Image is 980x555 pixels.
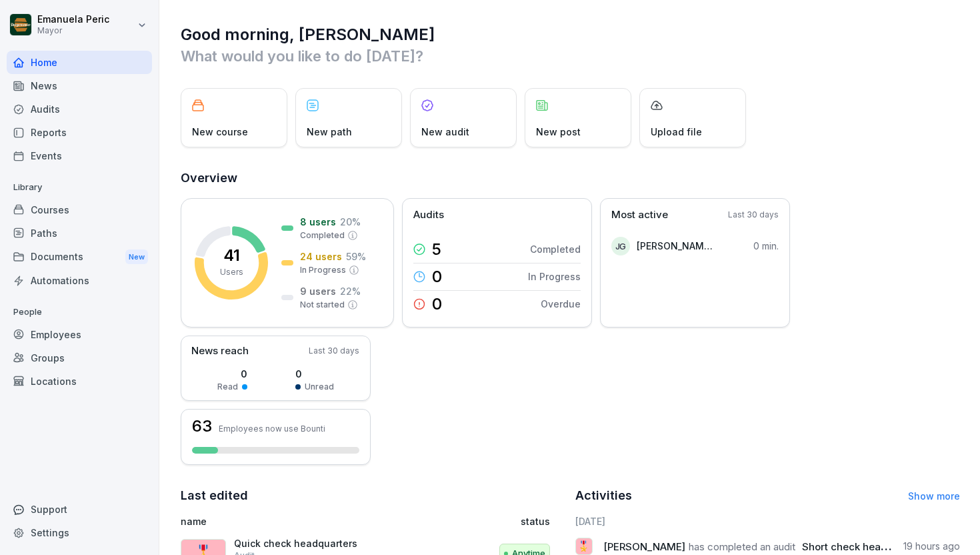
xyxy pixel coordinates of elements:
font: Support [31,504,67,515]
font: Audits [413,208,444,221]
a: DocumentsNew [7,245,152,269]
font: New [129,252,145,261]
font: Courses [31,204,69,215]
font: 41 [223,245,240,265]
font: Good morning, [PERSON_NAME] [181,25,435,44]
font: New path [307,126,352,137]
a: Automations [7,269,152,292]
font: Documents [31,251,83,262]
font: Short check headquarters [802,539,929,553]
font: [PERSON_NAME] [603,540,685,553]
font: 22 [340,286,352,297]
font: Paths [31,227,57,239]
font: 19 hours ago [903,540,960,552]
font: has completed an audit [689,540,795,553]
a: News [7,74,152,97]
font: Events [31,150,62,161]
font: Settings [31,527,69,538]
font: 20 [340,216,352,227]
a: Home [7,51,152,74]
font: name [181,516,207,527]
font: 5 [432,239,441,259]
font: status [521,516,550,527]
a: Show more [908,490,960,502]
font: Last 30 days [309,346,359,356]
font: In Progress [300,265,346,275]
a: Locations [7,370,152,393]
font: Not started [300,300,345,310]
font: Locations [31,376,77,387]
font: Last 30 days [728,209,779,219]
font: 0 [432,294,442,314]
font: JG [615,241,626,251]
a: Paths [7,221,152,245]
a: Settings [7,521,152,544]
font: New audit [421,126,469,137]
a: Employees [7,323,152,346]
font: 63 [192,416,212,436]
font: In Progress [528,271,581,282]
font: People [13,306,42,317]
font: Read [217,382,238,392]
font: Automations [31,275,89,286]
font: Groups [31,352,65,364]
font: Users [220,267,243,277]
font: Upload file [651,126,702,137]
font: % [352,216,361,227]
a: Groups [7,346,152,370]
font: [PERSON_NAME] [PERSON_NAME] [637,240,791,251]
font: % [357,251,366,262]
font: Peric [86,13,109,25]
font: New course [192,126,248,137]
font: Emanuela [37,13,83,25]
font: [DATE] [575,516,605,527]
font: Home [31,57,57,68]
a: Reports [7,121,152,144]
font: % [352,286,361,297]
a: Audits [7,97,152,121]
font: Reports [31,127,67,138]
font: 0 min. [753,240,779,251]
font: Employees [31,329,81,340]
font: 🎖️ [577,540,590,552]
font: What would you like to do [DATE]? [181,47,423,65]
font: New post [536,126,581,137]
font: Unread [305,382,334,392]
font: Employees now use Bounti [219,424,325,434]
font: News [31,80,57,91]
a: Events [7,144,152,167]
font: Overview [181,171,237,185]
font: Last edited [181,488,248,502]
font: 9 users [300,286,336,297]
font: Most active [611,208,668,221]
font: Overdue [541,298,581,310]
font: 0 [241,368,247,380]
font: 0 [295,368,302,380]
font: 24 users [300,251,342,262]
font: Audits [31,103,60,115]
font: 8 users [300,216,336,227]
font: Library [13,181,42,192]
font: Mayor [37,25,62,35]
font: 59 [346,251,357,262]
font: Completed [300,230,345,240]
a: Courses [7,198,152,221]
font: Completed [530,243,581,255]
font: Quick check headquarters [234,538,357,549]
font: 0 [432,267,442,286]
font: Activities [575,488,632,502]
font: News reach [191,344,249,357]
